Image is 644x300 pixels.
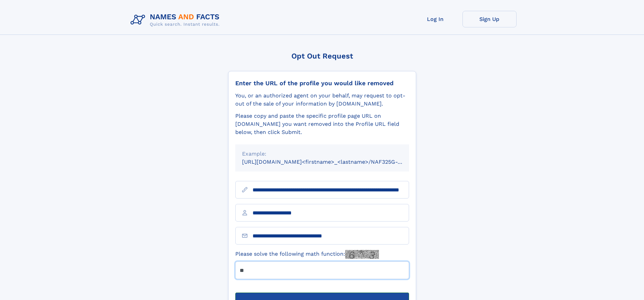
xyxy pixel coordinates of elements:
label: Please solve the following math function: [235,250,379,259]
a: Log In [408,11,462,27]
div: Enter the URL of the profile you would like removed [235,79,409,87]
div: Example: [242,150,402,158]
a: Sign Up [462,11,517,27]
div: Please copy and paste the specific profile page URL on [DOMAIN_NAME] you want removed into the Pr... [235,112,409,136]
img: Logo Names and Facts [128,11,225,29]
small: [URL][DOMAIN_NAME]<firstname>_<lastname>/NAF325G-xxxxxxxx [242,159,422,165]
div: Opt Out Request [228,52,416,60]
div: You, or an authorized agent on your behalf, may request to opt-out of the sale of your informatio... [235,92,409,108]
